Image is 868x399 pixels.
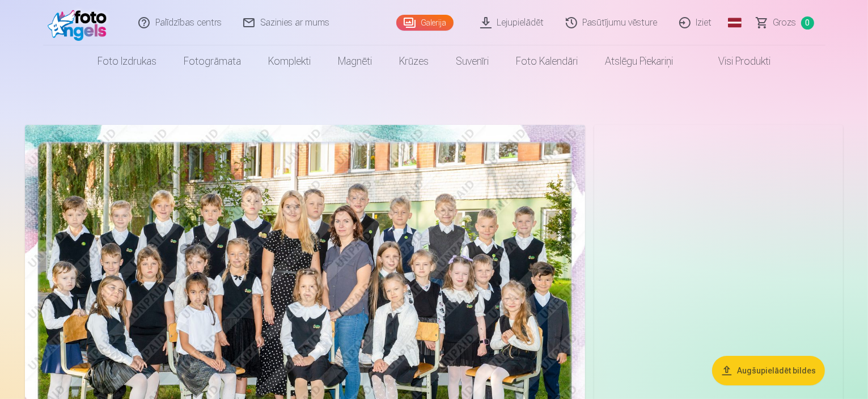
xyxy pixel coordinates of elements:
[801,16,814,30] span: 0
[442,45,502,77] a: Suvenīri
[48,5,113,41] img: /fa1
[712,356,825,385] button: Augšupielādēt bildes
[396,15,454,31] a: Galerija
[502,45,591,77] a: Foto kalendāri
[591,45,687,77] a: Atslēgu piekariņi
[255,45,324,77] a: Komplekti
[324,45,386,77] a: Magnēti
[170,45,255,77] a: Fotogrāmata
[687,45,784,77] a: Visi produkti
[386,45,442,77] a: Krūzes
[84,45,170,77] a: Foto izdrukas
[773,16,797,30] span: Grozs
